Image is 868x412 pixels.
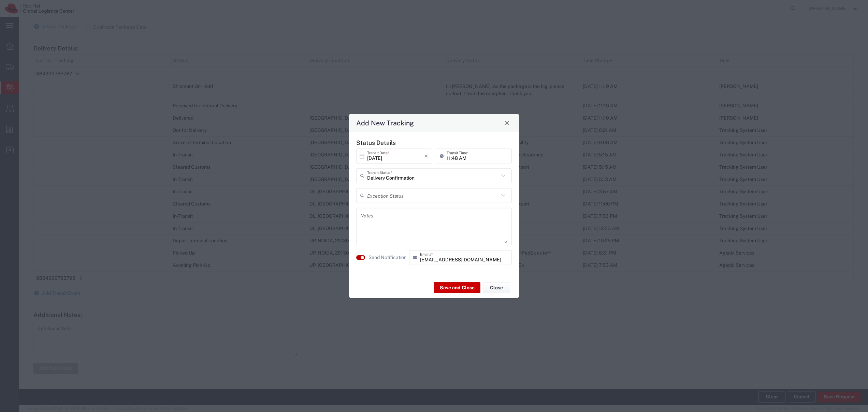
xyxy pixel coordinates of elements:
[356,139,512,146] h5: Status Details
[434,282,480,293] button: Save and Close
[368,254,407,261] label: Send Notification
[483,282,510,293] button: Close
[502,118,512,127] button: Close
[368,254,406,261] agx-label: Send Notification
[424,150,428,161] i: ×
[356,118,414,128] h4: Add New Tracking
